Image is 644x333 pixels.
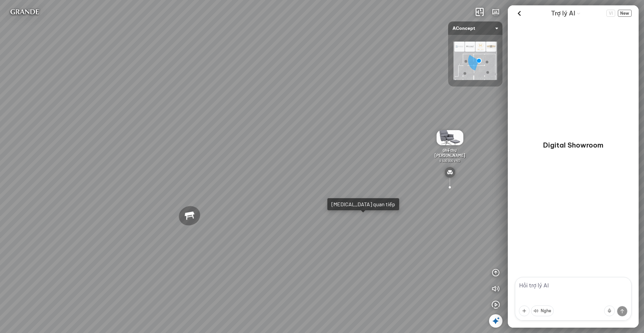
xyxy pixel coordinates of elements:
img: type_sofa_CL2K24RXHCN6.svg [444,167,455,178]
span: Ghế thư [PERSON_NAME] [435,148,465,158]
img: AConcept_CTMHTJT2R6E4.png [453,42,497,80]
div: AI Guide options [551,8,581,18]
span: New [618,10,632,17]
span: 9.500.000 VND [439,159,460,163]
img: logo [5,5,44,19]
span: Trợ lý AI [551,9,575,18]
span: AConcept [452,21,498,35]
button: New Chat [618,10,632,17]
span: VI [606,10,615,17]
button: Nghe [531,306,554,316]
p: Digital Showroom [543,141,603,150]
button: Change language [606,10,615,17]
img: Gh__th__gi_n_Al_VLUMKJWJ77CD.gif [436,130,463,145]
div: [MEDICAL_DATA] quan tiếp [331,201,395,208]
